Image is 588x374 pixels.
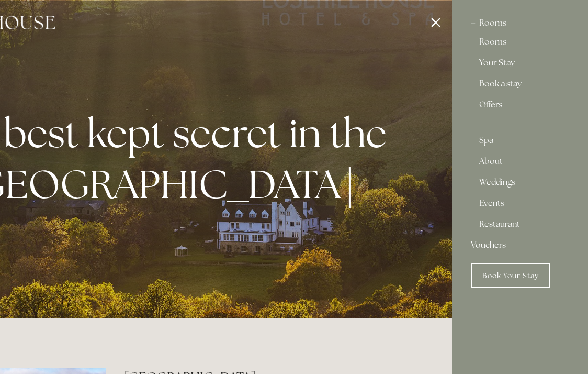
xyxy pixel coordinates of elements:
a: Vouchers [471,235,569,256]
div: Events [471,193,569,214]
div: Spa [471,130,569,151]
a: Your Stay [479,59,561,71]
div: Weddings [471,172,569,193]
a: Book Your Stay [471,263,550,288]
div: Rooms [471,13,569,34]
div: About [471,151,569,172]
a: Book a stay [479,80,561,92]
a: Offers [479,101,561,117]
a: Rooms [479,38,561,50]
div: Restaurant [471,214,569,235]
